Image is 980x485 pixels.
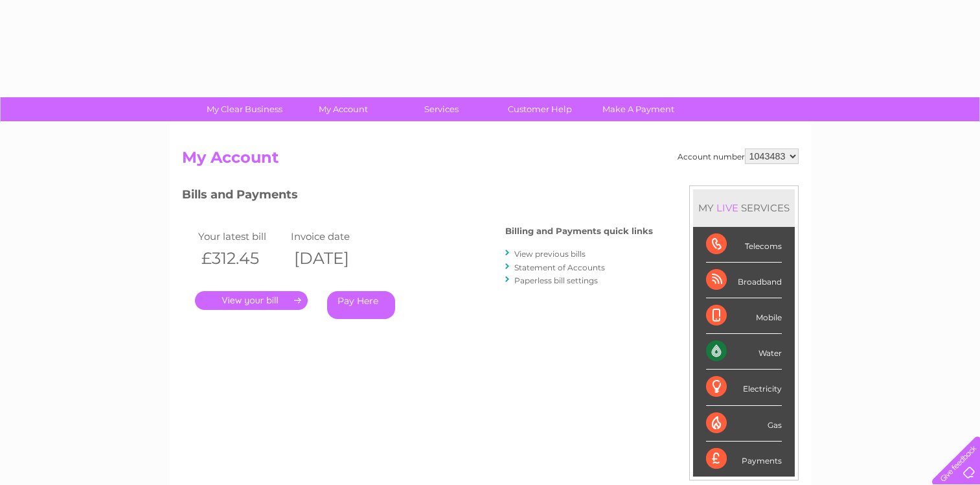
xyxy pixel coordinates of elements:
div: Telecoms [706,227,782,263]
a: Services [388,97,495,121]
a: Statement of Accounts [514,263,605,272]
h3: Bills and Payments [182,185,653,208]
a: My Clear Business [191,97,298,121]
div: Gas [706,406,782,442]
a: . [195,291,308,310]
a: Pay Here [327,291,395,319]
td: Invoice date [288,228,381,245]
a: Customer Help [486,97,593,121]
div: Account number [678,148,799,164]
div: Payments [706,442,782,477]
div: LIVE [714,202,741,214]
th: £312.45 [195,245,288,272]
div: MY SERVICES [693,189,795,226]
th: [DATE] [288,245,381,272]
h2: My Account [182,148,799,173]
div: Electricity [706,370,782,405]
a: Make A Payment [585,97,692,121]
td: Your latest bill [195,228,288,245]
a: Paperless bill settings [514,276,598,285]
div: Water [706,334,782,370]
div: Mobile [706,298,782,334]
a: View previous bills [514,249,586,259]
h4: Billing and Payments quick links [505,226,653,236]
a: My Account [290,97,396,121]
div: Broadband [706,263,782,298]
